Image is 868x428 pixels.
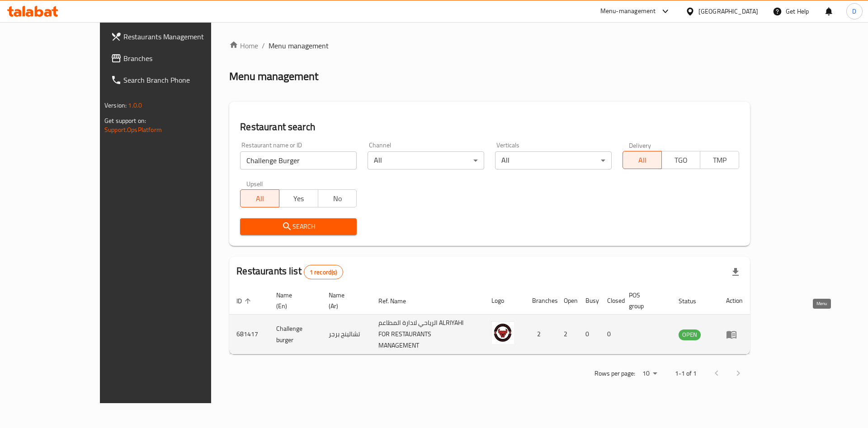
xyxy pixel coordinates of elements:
[247,221,349,232] span: Search
[557,315,578,354] td: 2
[623,151,662,169] button: All
[269,315,321,354] td: Challenge burger
[229,69,318,84] h2: Menu management
[852,6,856,16] span: D
[679,329,701,340] div: OPEN
[639,367,660,381] div: Rows per page:
[246,180,263,187] label: Upsell
[557,287,578,315] th: Open
[236,296,254,306] span: ID
[675,368,697,379] p: 1-1 of 1
[104,124,162,136] a: Support.OpsPlatform
[104,26,245,47] a: Restaurants Management
[236,264,343,279] h2: Restaurants list
[283,192,315,205] span: Yes
[229,315,269,354] td: 681417
[244,192,276,205] span: All
[269,40,329,51] span: Menu management
[371,315,484,354] td: الرياحي لادارة المطاعم ALRIYAHI FOR RESTAURANTS MANAGEMENT
[378,296,418,306] span: Ref. Name
[368,151,484,169] div: All
[627,154,658,167] span: All
[578,287,600,315] th: Busy
[698,6,758,16] div: [GEOGRAPHIC_DATA]
[679,296,708,306] span: Status
[600,315,622,354] td: 0
[495,151,612,169] div: All
[578,315,600,354] td: 0
[276,290,311,311] span: Name (En)
[128,99,142,111] span: 1.0.0
[679,329,701,340] span: OPEN
[629,290,660,311] span: POS group
[322,192,354,205] span: No
[262,40,265,51] li: /
[525,287,557,315] th: Branches
[240,120,739,134] h2: Restaurant search
[491,321,514,344] img: Challenge burger
[600,287,622,315] th: Closed
[665,154,697,167] span: TGO
[123,75,238,85] span: Search Branch Phone
[229,40,750,51] nav: breadcrumb
[719,287,750,315] th: Action
[229,287,750,354] table: enhanced table
[704,154,736,167] span: TMP
[240,151,357,169] input: Search for restaurant name or ID..
[304,265,343,279] div: Total records count
[525,315,557,354] td: 2
[629,142,651,148] label: Delivery
[240,189,279,207] button: All
[123,53,238,64] span: Branches
[329,290,360,311] span: Name (Ar)
[123,31,238,42] span: Restaurants Management
[318,189,357,207] button: No
[594,368,635,379] p: Rows per page:
[600,6,656,17] div: Menu-management
[321,315,371,354] td: تشالينج برجر
[104,69,245,91] a: Search Branch Phone
[484,287,525,315] th: Logo
[104,47,245,69] a: Branches
[661,151,701,169] button: TGO
[240,218,357,235] button: Search
[104,99,127,111] span: Version:
[279,189,318,207] button: Yes
[700,151,739,169] button: TMP
[304,268,343,277] span: 1 record(s)
[104,115,146,127] span: Get support on:
[725,261,746,283] div: Export file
